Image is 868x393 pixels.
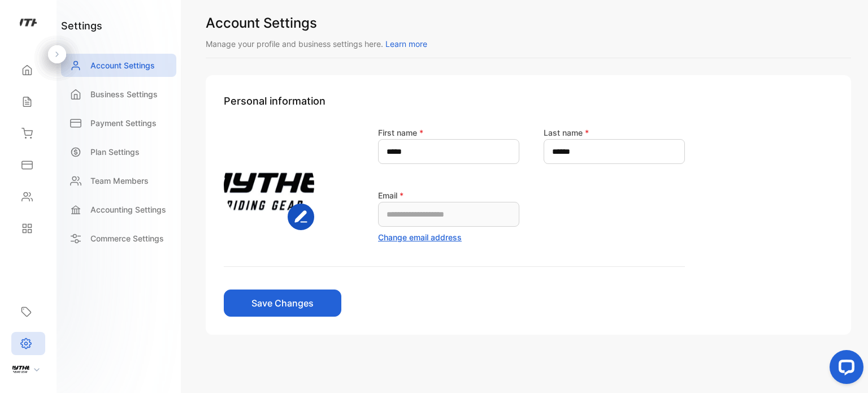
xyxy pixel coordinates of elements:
h1: settings [61,18,102,33]
label: Email [378,191,403,200]
p: Team Members [90,175,149,187]
h1: Personal information [224,93,833,109]
p: Accounting Settings [90,204,166,215]
p: Manage your profile and business settings here. [206,38,851,50]
label: Last name [544,128,589,137]
a: Account Settings [61,54,176,77]
p: Commerce Settings [90,232,164,244]
img: logo [20,15,37,32]
a: Plan Settings [61,140,176,163]
h1: Account Settings [206,13,851,33]
span: Learn more [385,39,427,49]
p: Account Settings [90,59,155,71]
p: Plan Settings [90,146,140,158]
img: https://vencrusme-beta-s3bucket.s3.amazonaws.com/profileimages/5c88365c-0c47-4fc2-8343-31d7428320... [224,140,314,230]
a: Business Settings [61,83,176,106]
a: Commerce Settings [61,227,176,250]
button: Save Changes [224,290,341,317]
a: Payment Settings [61,111,176,135]
button: Change email address [378,231,462,243]
a: Team Members [61,169,176,192]
img: profile [12,360,29,377]
p: Business Settings [90,88,158,100]
label: First name [378,128,423,137]
a: Accounting Settings [61,198,176,221]
p: Payment Settings [90,117,157,129]
iframe: LiveChat chat widget [821,346,868,393]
